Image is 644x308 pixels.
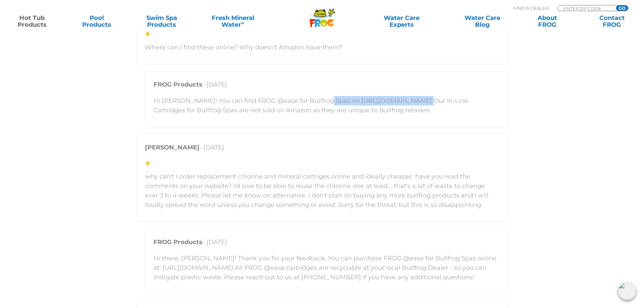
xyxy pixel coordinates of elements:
[563,5,609,11] input: Zip Code Form
[618,282,636,300] img: openIcon
[153,237,499,250] p: - [DATE]
[137,15,187,28] a: Swim SpaProducts
[72,15,122,28] a: PoolProducts
[616,5,628,11] input: GO
[153,81,202,88] strong: FROG Products
[7,15,57,28] a: Hot TubProducts
[361,15,443,28] a: Water CareExperts
[514,5,549,11] p: Find A Dealer
[522,15,572,28] a: AboutFROG
[457,15,507,28] a: Water CareBlog
[201,15,264,28] a: Fresh MineralWater∞
[145,43,499,52] p: Where can I find these online? Why doesn't Amazon have them?
[153,238,202,246] strong: FROG Products
[145,172,499,210] p: why can't I order replacement chlorine and mineral cartriges online and ideally cheaper. have you...
[145,143,499,156] p: - [DATE]
[587,15,637,28] a: ContactFROG
[153,254,499,282] p: Hi there, [PERSON_NAME]! Thank you for your feedback. You can purchase FROG @ease for Bullfrog Sp...
[145,144,199,151] strong: [PERSON_NAME]
[153,96,499,115] p: Hi [PERSON_NAME]! You can find FROG @ease for Bullfrog Spas on [URL][DOMAIN_NAME] Our In-Line Car...
[241,20,244,25] sup: ∞
[153,80,499,93] p: - [DATE]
